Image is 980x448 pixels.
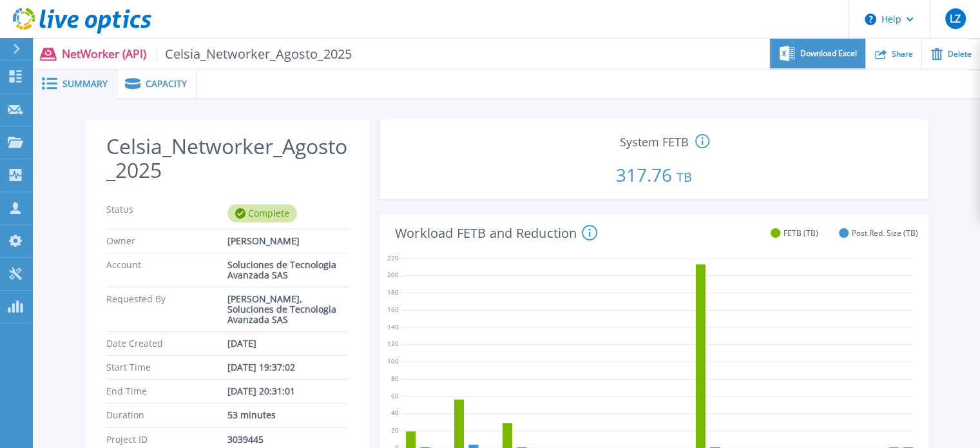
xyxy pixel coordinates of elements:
[106,362,227,373] p: Start Time
[227,294,349,325] div: [PERSON_NAME], Soluciones de Tecnologia Avanzada SAS
[106,204,227,222] p: Status
[227,260,349,280] div: Soluciones de Tecnologia Avanzada SAS
[387,288,399,297] text: 180
[106,236,227,246] p: Owner
[620,136,689,148] span: System FETB
[157,46,352,61] span: Celsia_Networker_Agosto_2025
[677,168,692,186] span: TB
[227,410,349,420] div: 53 minutes
[385,150,923,194] p: 317.76
[391,391,399,400] text: 60
[227,338,349,349] div: [DATE]
[387,271,399,280] text: 200
[227,362,349,373] div: [DATE] 19:37:02
[227,204,297,222] div: Complete
[227,386,349,396] div: [DATE] 20:31:01
[227,434,349,445] div: 3039445
[146,79,187,88] span: Capacity
[62,46,352,61] p: NetWorker (API)
[106,135,349,182] h2: Celsia_Networker_Agosto_2025
[106,410,227,420] p: Duration
[395,225,597,240] h4: Workload FETB and Reduction
[387,356,399,365] text: 100
[852,228,918,238] span: Post Red. Size (TB)
[800,50,857,57] span: Download Excel
[387,322,399,331] text: 140
[783,228,818,238] span: FETB (TB)
[106,386,227,396] p: End Time
[387,340,399,349] text: 120
[387,305,399,314] text: 160
[391,374,399,383] text: 80
[387,253,399,262] text: 220
[106,260,227,280] p: Account
[106,434,227,445] p: Project ID
[391,409,399,418] text: 40
[892,50,913,58] span: Share
[106,294,227,325] p: Requested By
[950,14,961,24] span: LZ
[391,425,399,434] text: 20
[106,338,227,349] p: Date Created
[62,79,108,88] span: Summary
[227,236,349,246] div: [PERSON_NAME]
[948,50,972,58] span: Delete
